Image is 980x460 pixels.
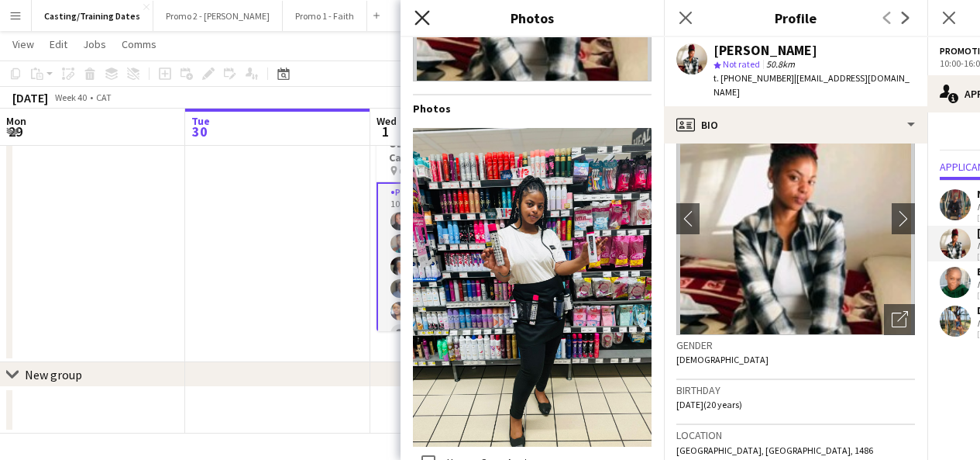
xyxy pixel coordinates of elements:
[714,43,817,57] div: [PERSON_NAME]
[676,383,915,397] h3: Birthday
[676,444,873,456] span: [GEOGRAPHIC_DATA], [GEOGRAPHIC_DATA], 1486
[12,37,34,51] span: View
[401,8,664,28] h3: Photos
[283,1,367,31] button: Promo 1 - Faith
[676,354,769,365] span: [DEMOGRAPHIC_DATA]
[12,90,48,105] div: [DATE]
[77,34,112,54] a: Jobs
[676,428,915,442] h3: Location
[413,128,652,447] img: Crew photo 1117640
[115,34,163,54] a: Comms
[884,304,915,335] div: Open photos pop-in
[374,123,397,140] span: 1
[6,114,26,128] span: Mon
[664,106,927,144] div: Bio
[399,165,515,177] span: OLC Woolies Wine Tasting Casting
[25,367,82,382] div: New group
[763,58,798,70] span: 50.8km
[32,1,153,31] button: Casting/Training Dates
[413,102,652,116] h4: Photos
[676,399,742,410] span: [DATE] (20 years)
[153,1,283,31] button: Promo 2 - [PERSON_NAME]
[96,92,112,103] div: CAT
[189,123,210,140] span: 30
[43,34,74,54] a: Edit
[676,338,915,352] h3: Gender
[83,37,106,51] span: Jobs
[122,37,156,51] span: Comms
[676,102,915,335] img: Crew avatar or photo
[191,114,210,128] span: Tue
[50,37,67,51] span: Edit
[377,102,550,331] app-job-card: Updated10:00-16:00 (6h)5/55OLC Woolies Wine Tasting Casting OLC Woolies Wine Tasting Casting1 Rol...
[377,137,550,164] h3: OLC Woolies Wine Tasting Casting
[723,58,760,70] span: Not rated
[377,114,397,128] span: Wed
[664,8,927,28] h3: Profile
[4,123,26,140] span: 29
[6,34,40,54] a: View
[714,72,794,84] span: t. [PHONE_NUMBER]
[714,72,910,98] span: | [EMAIL_ADDRESS][DOMAIN_NAME]
[51,92,90,103] span: Week 40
